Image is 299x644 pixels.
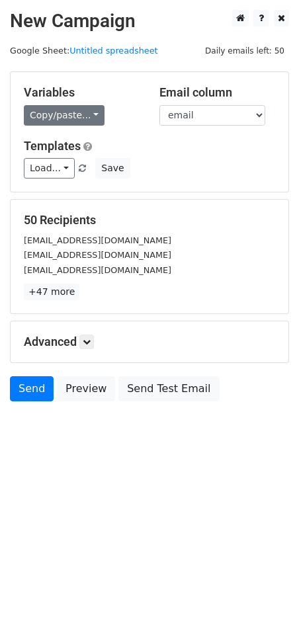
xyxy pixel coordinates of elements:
[95,158,130,179] button: Save
[57,376,115,401] a: Preview
[200,46,289,56] a: Daily emails left: 50
[24,105,105,126] a: Copy/paste...
[24,139,81,153] a: Templates
[24,335,275,349] h5: Advanced
[233,581,299,644] iframe: Chat Widget
[10,46,158,56] small: Google Sheet:
[10,376,54,401] a: Send
[24,235,171,245] small: [EMAIL_ADDRESS][DOMAIN_NAME]
[24,265,171,275] small: [EMAIL_ADDRESS][DOMAIN_NAME]
[159,85,275,100] h5: Email column
[69,46,157,56] a: Untitled spreadsheet
[24,158,75,179] a: Load...
[118,376,219,401] a: Send Test Email
[200,44,289,58] span: Daily emails left: 50
[24,213,275,227] h5: 50 Recipients
[24,250,171,260] small: [EMAIL_ADDRESS][DOMAIN_NAME]
[10,10,289,32] h2: New Campaign
[24,284,79,300] a: +47 more
[24,85,140,100] h5: Variables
